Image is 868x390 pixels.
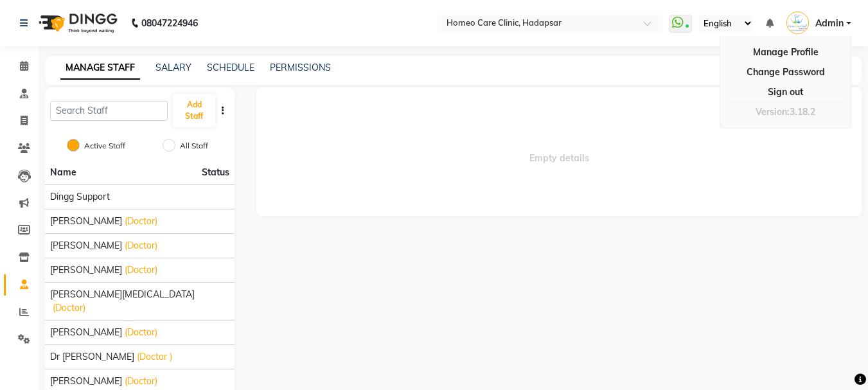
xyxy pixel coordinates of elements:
a: Sign out [727,82,844,102]
span: Name [50,166,76,178]
span: (Doctor ) [137,350,172,364]
span: (Doctor) [125,375,157,388]
span: (Doctor) [125,326,157,339]
span: Empty details [256,87,862,216]
button: Add Staff [173,94,215,127]
span: (Doctor) [125,263,157,277]
span: (Doctor) [125,215,157,228]
img: logo [33,5,121,41]
a: SALARY [155,62,191,73]
div: Version:3.18.2 [727,103,844,121]
img: Admin [786,12,809,34]
span: [PERSON_NAME] [50,375,122,388]
span: Status [202,166,229,179]
span: Dingg Support [50,190,110,204]
span: (Doctor) [53,301,85,315]
label: All Staff [180,140,208,152]
span: [PERSON_NAME] [50,326,122,339]
span: [PERSON_NAME] [50,239,122,253]
a: MANAGE STAFF [60,57,140,80]
a: SCHEDULE [207,62,254,73]
a: PERMISSIONS [270,62,331,73]
span: [PERSON_NAME][MEDICAL_DATA] [50,288,195,301]
span: Admin [815,17,844,30]
span: (Doctor) [125,239,157,253]
input: Search Staff [50,101,168,121]
label: Active Staff [84,140,125,152]
a: Manage Profile [727,42,844,62]
span: [PERSON_NAME] [50,263,122,277]
span: Dr [PERSON_NAME] [50,350,134,364]
span: [PERSON_NAME] [50,215,122,228]
a: Change Password [727,62,844,82]
b: 08047224946 [141,5,198,41]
